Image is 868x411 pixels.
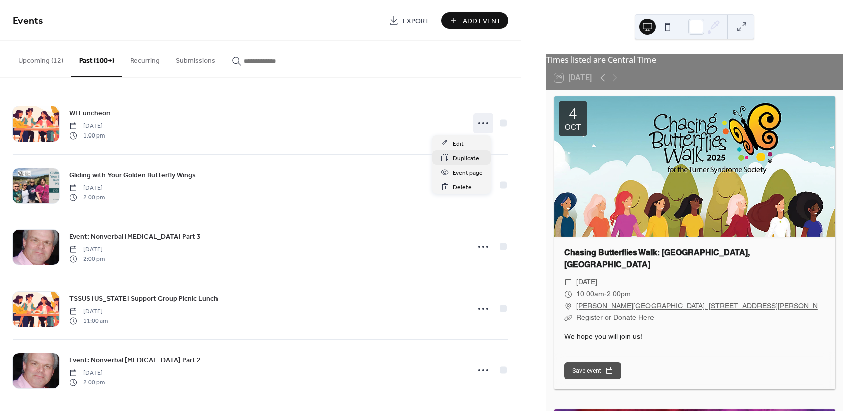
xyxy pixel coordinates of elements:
[69,307,108,316] span: [DATE]
[69,355,201,366] span: Event: Nonverbal [MEDICAL_DATA] Part 2
[69,131,105,140] span: 1:00 pm
[69,245,105,254] span: [DATE]
[403,16,429,26] span: Export
[69,369,105,378] span: [DATE]
[564,300,572,312] div: ​
[576,288,604,300] span: 10:00am
[453,168,483,178] span: Event page
[453,139,464,149] span: Edit
[453,182,472,193] span: Delete
[607,288,631,300] span: 2:00pm
[69,231,201,242] a: Event: Nonverbal [MEDICAL_DATA] Part 3
[10,41,71,76] button: Upcoming (12)
[463,16,501,26] span: Add Event
[453,153,479,164] span: Duplicate
[604,288,607,300] span: -
[564,276,572,288] div: ​
[69,293,218,304] a: TSSUS [US_STATE] Support Group Picnic Lunch
[564,312,572,324] div: ​
[69,169,196,181] a: Gliding with Your Golden Butterfly Wings
[69,184,105,193] span: [DATE]
[71,41,122,77] button: Past (100+)
[565,123,581,131] div: Oct
[69,294,218,304] span: TSSUS [US_STATE] Support Group Picnic Lunch
[546,54,843,66] div: Times listed are Central Time
[69,122,105,131] span: [DATE]
[69,378,105,387] span: 2:00 pm
[69,354,201,366] a: Event: Nonverbal [MEDICAL_DATA] Part 2
[168,41,224,76] button: Submissions
[69,254,105,263] span: 2:00 pm
[69,170,196,181] span: Gliding with Your Golden Butterfly Wings
[69,232,201,242] span: Event: Nonverbal [MEDICAL_DATA] Part 3
[564,248,750,269] a: Chasing Butterflies Walk: [GEOGRAPHIC_DATA], [GEOGRAPHIC_DATA]
[576,313,654,321] a: Register or Donate Here
[122,41,168,76] button: Recurring
[381,12,437,29] a: Export
[69,108,111,119] span: WI Luncheon
[69,316,108,325] span: 11:00 am
[564,362,621,379] button: Save event
[576,276,597,288] span: [DATE]
[569,106,577,121] div: 4
[576,300,825,312] a: [PERSON_NAME][GEOGRAPHIC_DATA], [STREET_ADDRESS][PERSON_NAME]
[554,331,835,342] div: We hope you will join us!
[441,12,508,29] button: Add Event
[69,193,105,202] span: 2:00 pm
[13,11,43,31] span: Events
[69,107,111,119] a: WI Luncheon
[564,288,572,300] div: ​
